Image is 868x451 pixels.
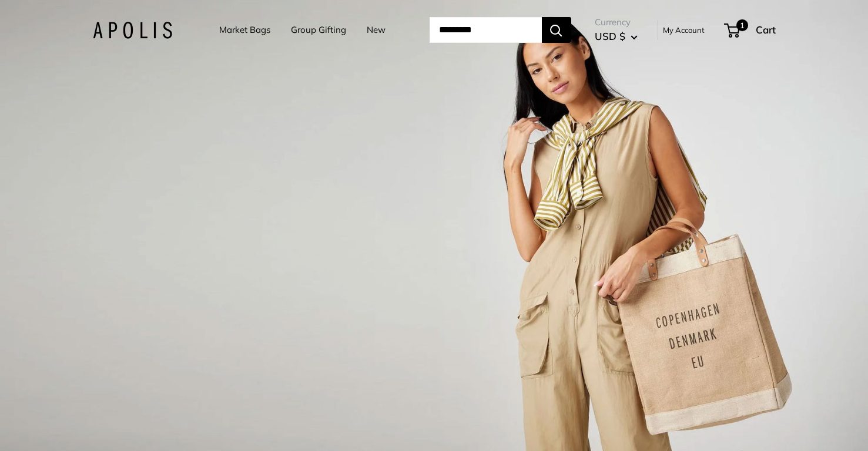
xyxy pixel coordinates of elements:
input: Search... [430,17,542,43]
button: Search [542,17,571,43]
span: Cart [756,23,776,36]
a: New [367,22,386,38]
a: My Account [663,23,705,37]
img: Apolis [93,22,172,39]
button: USD $ [595,27,638,46]
a: 1 Cart [725,21,776,39]
a: Market Bags [219,22,270,38]
span: Currency [595,14,638,31]
span: USD $ [595,30,625,42]
span: 1 [736,19,748,31]
a: Group Gifting [291,22,346,38]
